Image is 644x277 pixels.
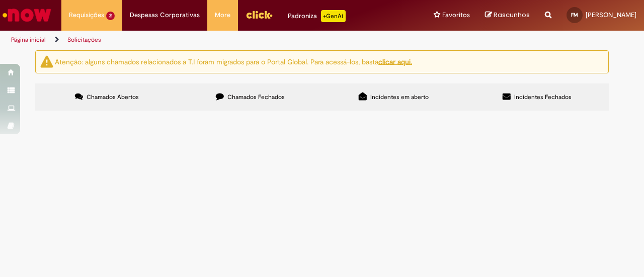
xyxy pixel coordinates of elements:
[378,57,412,66] a: clicar aqui.
[246,7,273,22] img: click_logo_yellow_360x200.png
[67,36,101,44] a: Solicitações
[1,5,53,25] img: ServiceNow
[514,93,572,101] span: Incidentes Fechados
[215,10,230,20] span: More
[485,11,530,20] a: Rascunhos
[288,10,346,22] div: Padroniza
[442,10,470,20] span: Favoritos
[8,31,422,49] ul: Trilhas de página
[321,10,346,22] p: +GenAi
[227,93,285,101] span: Chamados Fechados
[494,10,530,20] span: Rascunhos
[69,10,104,20] span: Requisições
[106,12,115,20] span: 2
[130,10,200,20] span: Despesas Corporativas
[11,36,46,44] a: Página inicial
[55,57,412,66] ng-bind-html: Atenção: alguns chamados relacionados a T.I foram migrados para o Portal Global. Para acessá-los,...
[87,93,139,101] span: Chamados Abertos
[370,93,429,101] span: Incidentes em aberto
[571,12,578,18] span: FM
[586,11,636,19] span: [PERSON_NAME]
